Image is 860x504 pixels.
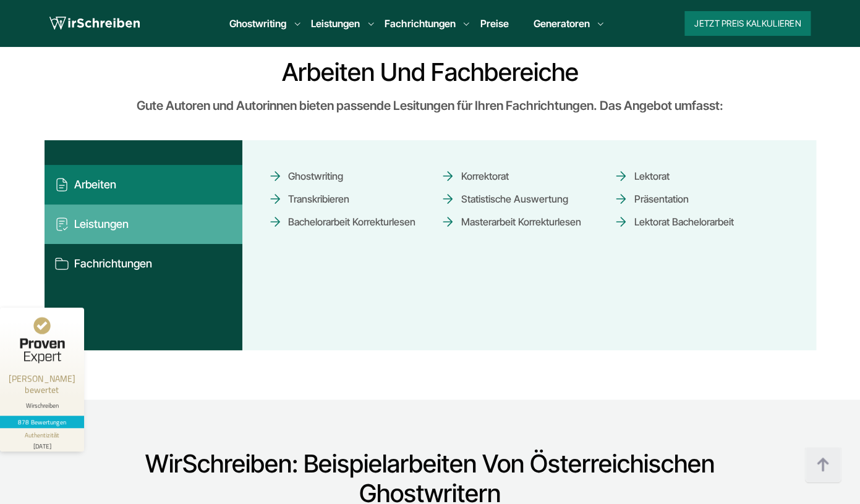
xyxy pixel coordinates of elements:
span: Korrektorat [440,166,508,187]
span: Lektorat Bachelorarbeit [613,211,733,232]
span: Bachelorarbeit Korrekturlesen [268,211,415,232]
button: Leistungen [45,204,242,244]
div: Wirschreiben [5,401,79,409]
img: button top [804,447,841,484]
a: Ghostwriting [229,16,286,31]
button: Arbeiten [45,165,242,204]
span: Präsentation [613,188,688,210]
img: Fachrichtungen [54,256,69,271]
a: Leistungen [311,16,360,31]
button: Jetzt Preis kalkulieren [684,11,811,36]
span: Masterarbeit Korrekturlesen [440,211,581,232]
img: Arbeiten [54,177,69,192]
img: Leistungen [54,217,69,232]
div: [DATE] [5,440,79,449]
a: Fachrichtungen [385,16,455,31]
span: Statistische Auswertung [440,188,568,210]
h2: Arbeiten und Fachbereiche [45,57,816,87]
span: Lektorat [613,166,669,187]
span: Transkribieren [268,188,349,210]
div: Authentizität [25,430,60,440]
a: Generatoren [533,16,589,31]
img: logo wirschreiben [49,14,140,33]
span: Ghostwriting [268,166,343,187]
button: Fachrichtungen [45,244,242,283]
div: Gute Autoren und Autorinnen bieten passende Lesitungen für Ihren Fachrichtungen. Das Angebot umfa... [45,96,816,115]
a: Preise [480,17,508,30]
